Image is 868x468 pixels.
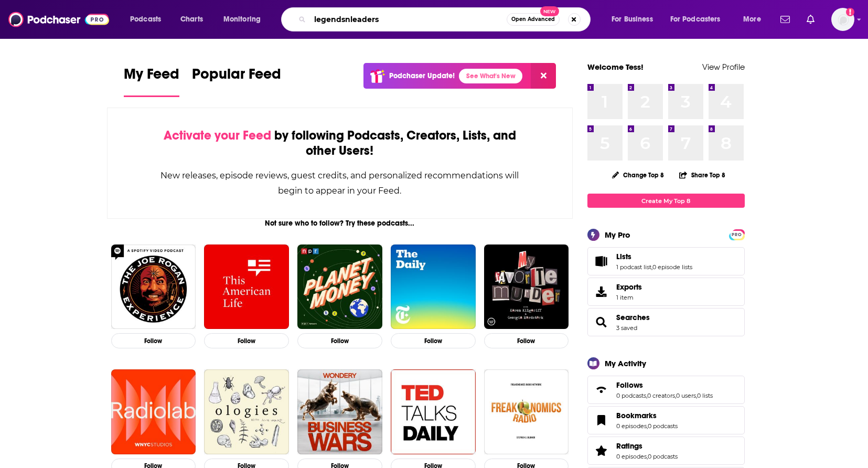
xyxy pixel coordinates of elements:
[647,453,648,460] span: ,
[605,230,630,240] div: My Pro
[124,65,179,97] a: My Feed
[616,324,637,332] a: 3 saved
[204,333,289,348] button: Follow
[507,13,560,26] button: Open AdvancedNew
[459,69,522,83] a: See What's New
[484,333,569,348] button: Follow
[616,252,692,261] a: Lists
[612,12,653,27] span: For Business
[776,10,794,28] a: Show notifications dropdown
[391,369,476,454] img: TED Talks Daily
[648,422,678,430] a: 0 podcasts
[223,12,261,27] span: Monitoring
[297,333,382,348] button: Follow
[679,165,726,185] button: Share Top 8
[111,369,196,454] a: Radiolab
[587,247,745,275] span: Lists
[291,7,601,31] div: Search podcasts, credits, & more...
[616,422,647,430] a: 0 episodes
[8,9,109,29] img: Podchaser - Follow, Share and Rate Podcasts
[591,254,612,269] a: Lists
[484,369,569,454] img: Freakonomics Radio
[591,413,612,428] a: Bookmarks
[297,369,382,454] img: Business Wars
[130,12,161,27] span: Podcasts
[111,333,196,348] button: Follow
[160,168,520,198] div: New releases, episode reviews, guest credits, and personalized recommendations will begin to appe...
[124,65,179,89] span: My Feed
[648,453,678,460] a: 0 podcasts
[192,65,281,97] a: Popular Feed
[587,308,745,336] span: Searches
[802,10,819,28] a: Show notifications dropdown
[616,441,678,451] a: Ratings
[702,62,745,72] a: View Profile
[647,422,648,430] span: ,
[647,392,675,399] a: 0 creators
[616,392,646,399] a: 0 podcasts
[204,244,289,329] img: This American Life
[646,392,647,399] span: ,
[587,62,644,72] a: Welcome Tess!
[587,278,745,306] a: Exports
[831,8,854,31] span: Logged in as tessvanden
[651,263,652,271] span: ,
[616,411,678,420] a: Bookmarks
[587,437,745,465] span: Ratings
[743,12,761,27] span: More
[616,282,642,292] span: Exports
[696,392,697,399] span: ,
[164,127,271,143] span: Activate your Feed
[616,380,643,390] span: Follows
[391,244,476,329] img: The Daily
[123,11,175,28] button: open menu
[676,392,696,399] a: 0 users
[652,263,692,271] a: 0 episode lists
[670,12,721,27] span: For Podcasters
[511,17,555,22] span: Open Advanced
[160,128,520,158] div: by following Podcasts, Creators, Lists, and other Users!
[604,11,666,28] button: open menu
[605,358,646,368] div: My Activity
[616,294,642,301] span: 1 item
[731,231,743,239] span: PRO
[616,380,713,390] a: Follows
[107,219,573,228] div: Not sure who to follow? Try these podcasts...
[389,71,455,80] p: Podchaser Update!
[616,263,651,271] a: 1 podcast list
[831,8,854,31] button: Show profile menu
[616,441,642,451] span: Ratings
[111,244,196,329] img: The Joe Rogan Experience
[675,392,676,399] span: ,
[591,315,612,329] a: Searches
[204,369,289,454] img: Ologies with Alie Ward
[587,406,745,434] span: Bookmarks
[484,244,569,329] img: My Favorite Murder with Karen Kilgariff and Georgia Hardstark
[663,11,736,28] button: open menu
[587,376,745,404] span: Follows
[616,411,657,420] span: Bookmarks
[310,11,507,28] input: Search podcasts, credits, & more...
[736,11,774,28] button: open menu
[391,333,476,348] button: Follow
[297,244,382,329] img: Planet Money
[540,6,559,16] span: New
[616,252,631,261] span: Lists
[697,392,713,399] a: 0 lists
[591,382,612,397] a: Follows
[616,453,647,460] a: 0 episodes
[216,11,274,28] button: open menu
[731,230,743,238] a: PRO
[616,313,650,322] a: Searches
